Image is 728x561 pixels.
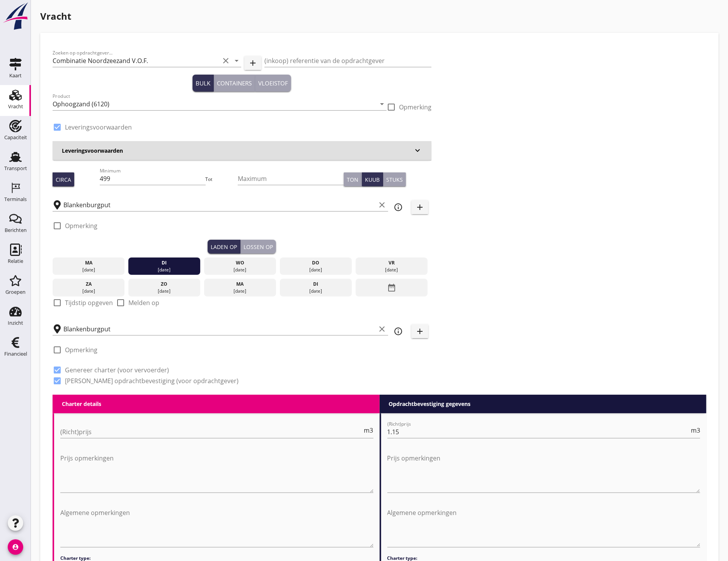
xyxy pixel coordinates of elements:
button: Bulk [193,75,214,92]
label: Tijdstip opgeven [65,299,113,307]
div: [DATE] [55,288,123,295]
button: Stuks [383,172,406,186]
div: Capaciteit [4,135,27,140]
div: [DATE] [130,288,199,295]
div: Inzicht [8,321,23,326]
input: Losplaats [63,323,376,335]
label: Genereer charter (voor vervoerder) [65,366,169,374]
input: (inkoop) referentie van de opdrachtgever [264,55,431,67]
i: add [415,203,425,212]
div: [DATE] [358,266,426,273]
div: [DATE] [282,266,350,273]
div: Vloeistof [258,79,288,88]
button: Containers [214,75,255,92]
div: Tot [206,176,238,183]
textarea: Algemene opmerkingen [60,506,373,547]
i: info_outline [394,203,403,212]
div: Ton [347,176,358,184]
textarea: Algemene opmerkingen [387,506,701,547]
label: [PERSON_NAME] opdrachtbevestiging (voor opdrachtgever) [65,377,239,385]
i: add [415,327,425,336]
input: Minimum [100,172,206,185]
div: Relatie [8,259,23,264]
input: Maximum [238,172,344,185]
div: Financieel [4,351,27,356]
label: Opmerking [65,346,97,354]
div: Kaart [9,73,22,78]
div: Terminals [4,197,27,202]
i: account_circle [8,539,23,555]
input: (Richt)prijs [60,426,363,438]
div: wo [206,259,274,266]
span: m3 [691,427,700,433]
div: [DATE] [206,288,274,295]
div: Lossen op [244,243,273,251]
button: Kuub [362,172,383,186]
i: date_range [387,281,396,295]
div: Stuks [386,176,403,184]
div: di [282,281,350,288]
div: Containers [217,79,252,88]
div: Berichten [5,228,27,233]
button: Vloeistof [255,75,291,92]
textarea: Prijs opmerkingen [387,452,701,493]
button: Lossen op [240,240,276,254]
button: Ton [344,172,362,186]
button: Laden op [208,240,240,254]
div: Transport [4,166,27,171]
div: Kuub [365,176,380,184]
div: [DATE] [282,288,350,295]
div: do [282,259,350,266]
textarea: Prijs opmerkingen [60,452,373,493]
i: clear [221,56,230,65]
i: info_outline [394,327,403,336]
i: keyboard_arrow_down [413,146,422,155]
div: Circa [56,176,71,184]
div: di [130,259,199,266]
div: za [55,281,123,288]
label: Opmerking [65,222,97,230]
div: ma [55,259,123,266]
div: Laden op [211,243,237,251]
div: [DATE] [130,266,199,273]
div: Groepen [5,290,26,295]
span: m3 [364,427,373,433]
div: Vracht [8,104,23,109]
div: Bulk [196,79,210,88]
input: Product [53,98,376,110]
label: Melden op [128,299,159,307]
img: logo-small.a267ee39.svg [2,2,29,31]
label: Opmerking [399,103,431,111]
div: ma [206,281,274,288]
div: [DATE] [55,266,123,273]
label: Leveringsvoorwaarden [65,123,132,131]
div: [DATE] [206,266,274,273]
input: (Richt)prijs [387,426,690,438]
i: clear [377,324,387,334]
i: arrow_drop_down [232,56,241,65]
i: arrow_drop_down [377,99,387,109]
i: clear [377,200,387,210]
h3: Leveringsvoorwaarden [62,147,413,155]
div: vr [358,259,426,266]
input: Zoeken op opdrachtgever... [53,55,220,67]
button: Circa [53,172,74,186]
h1: Vracht [40,9,719,23]
input: Laadplaats [63,199,376,211]
div: zo [130,281,199,288]
i: add [248,58,257,68]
